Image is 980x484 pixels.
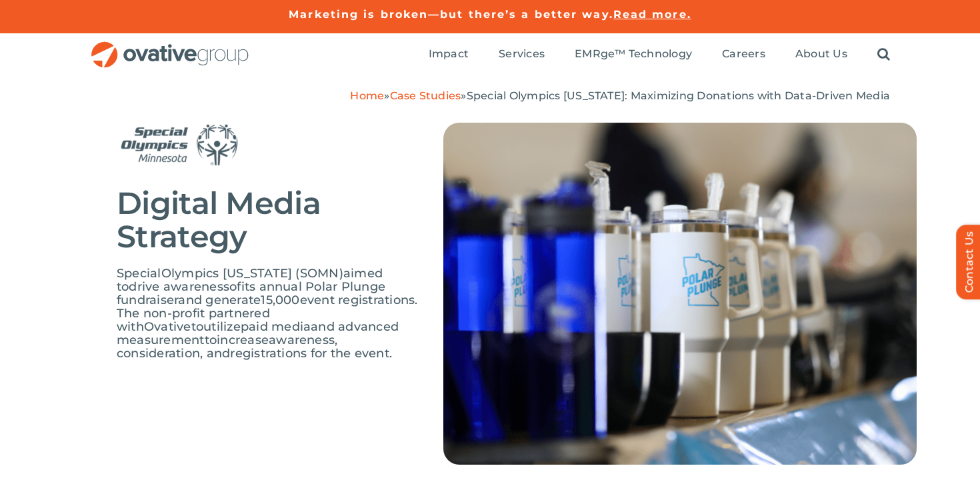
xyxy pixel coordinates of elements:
span: -profit partnered with [117,306,270,334]
a: Careers [722,47,765,62]
a: Impact [429,47,469,62]
span: its annual Polar Plunge fundraiser [117,279,385,307]
span: Ovative [144,319,191,334]
span: Services [499,47,545,61]
a: Home [350,89,384,102]
a: Case Studies [390,89,461,102]
span: paid media [241,319,311,334]
span: of [229,279,241,294]
span: Olympics [US_STATE] (SOMN) [161,266,343,281]
span: Special [117,266,161,281]
a: Marketing is broken—but there’s a better way. [289,8,613,21]
nav: Menu [429,33,890,76]
span: to [205,333,217,347]
span: » » [350,89,890,102]
span: event [300,293,335,307]
span: EMRge™ Technology [575,47,692,61]
a: Read more. [613,8,691,21]
a: Search [877,47,890,62]
span: Impact [429,47,469,61]
span: registrations. [338,293,417,307]
a: Services [499,47,545,62]
span: Digital Media Strategy [117,184,321,255]
a: OG_Full_horizontal_RGB [90,40,250,53]
span: and generate [178,293,261,307]
span: increase [217,333,269,347]
span: utilize [203,319,241,334]
span: 15,000 [261,293,299,307]
span: About Us [795,47,847,61]
span: Careers [722,47,765,61]
span: t [191,319,196,334]
span: drive awareness [129,279,229,294]
img: Special-Olympics-1.png [443,123,917,465]
span: The non [117,306,167,321]
span: Special Olympics [US_STATE]: Maximizing Donations with Data-Driven Media [467,89,890,102]
a: About Us [795,47,847,62]
span: o [196,319,203,334]
span: and advanced measurement [117,319,399,347]
span: registrations for the event. [230,346,392,361]
span: awareness, consideration, and [117,333,337,361]
img: SOMN [117,123,271,167]
a: EMRge™ Technology [575,47,692,62]
span: aimed to [117,266,383,294]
